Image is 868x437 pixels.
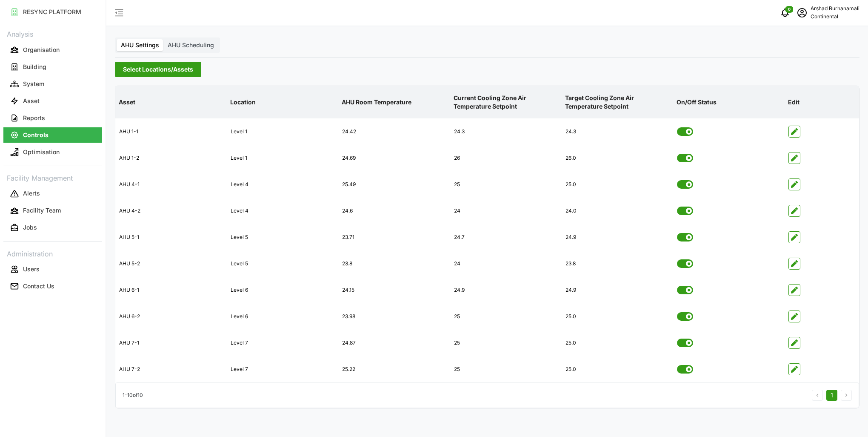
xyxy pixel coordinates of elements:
[227,306,338,327] div: Level 6
[3,247,102,259] p: Administration
[562,174,673,195] div: 25.0
[168,41,214,49] span: AHU Scheduling
[3,186,102,201] button: Alerts
[788,6,791,12] span: 0
[227,174,338,195] div: Level 4
[451,121,561,142] div: 24.3
[23,265,40,273] p: Users
[227,280,338,301] div: Level 6
[227,201,338,221] div: Level 4
[811,5,859,13] p: Arshad Burhanamali
[3,75,102,92] a: System
[116,333,226,354] div: AHU 7-1
[451,201,561,221] div: 24
[3,76,102,92] button: System
[3,4,102,20] button: RESYNC PLATFORM
[339,174,449,195] div: 25.49
[23,282,54,290] p: Contact Us
[115,62,201,77] button: Select Locations/Assets
[451,333,561,354] div: 25
[116,148,226,169] div: AHU 1-2
[3,3,102,20] a: RESYNC PLATFORM
[116,306,226,327] div: AHU 6-2
[227,359,338,380] div: Level 7
[339,333,449,354] div: 24.87
[3,126,102,144] a: Controls
[777,4,794,21] button: notifications
[562,359,673,380] div: 25.0
[451,227,561,248] div: 24.7
[339,306,449,327] div: 23.98
[339,359,449,380] div: 25.22
[23,223,37,232] p: Jobs
[116,174,226,195] div: AHU 4-1
[121,41,159,49] span: AHU Settings
[562,253,673,274] div: 23.8
[3,92,102,109] a: Asset
[3,93,102,109] button: Asset
[451,280,561,301] div: 24.9
[3,144,102,161] a: Optimisation
[116,201,226,221] div: AHU 4-2
[116,253,226,274] div: AHU 5-2
[23,189,40,198] p: Alerts
[23,97,40,105] p: Asset
[339,253,449,274] div: 23.8
[675,91,783,113] p: On/Off Status
[3,261,102,278] a: Users
[116,121,226,142] div: AHU 1-1
[23,114,45,122] p: Reports
[339,121,449,142] div: 24.42
[23,8,81,16] p: RESYNC PLATFORM
[340,91,448,113] p: AHU Room Temperature
[116,359,226,380] div: AHU 7-2
[3,220,102,236] button: Jobs
[451,306,561,327] div: 25
[23,46,60,54] p: Organisation
[826,390,837,401] button: 1
[227,121,338,142] div: Level 1
[227,227,338,248] div: Level 5
[3,59,102,75] button: Building
[3,219,102,236] a: Jobs
[339,201,449,221] div: 24.6
[3,41,102,58] a: Organisation
[451,253,561,274] div: 24
[3,110,102,126] button: Reports
[562,121,673,142] div: 24.3
[786,91,857,113] p: Edit
[123,391,143,400] p: 1 - 10 of 10
[227,148,338,169] div: Level 1
[3,185,102,202] a: Alerts
[116,227,226,248] div: AHU 5-1
[451,359,561,380] div: 25
[227,253,338,274] div: Level 5
[23,206,61,215] p: Facility Team
[123,62,193,77] span: Select Locations/Assets
[227,333,338,354] div: Level 7
[3,262,102,277] button: Users
[562,333,673,354] div: 25.0
[3,144,102,160] button: Optimisation
[23,63,46,71] p: Building
[562,201,673,221] div: 24.0
[562,280,673,301] div: 24.9
[3,171,102,184] p: Facility Management
[794,4,811,21] button: schedule
[562,148,673,169] div: 26.0
[3,109,102,126] a: Reports
[3,279,102,294] button: Contact Us
[451,174,561,195] div: 25
[562,306,673,327] div: 25.0
[3,27,102,40] p: Analysis
[563,87,671,118] p: Target Cooling Zone Air Temperature Setpoint
[339,148,449,169] div: 24.69
[23,148,60,156] p: Optimisation
[228,91,337,113] p: Location
[562,227,673,248] div: 24.9
[117,91,225,113] p: Asset
[339,280,449,301] div: 24.15
[3,202,102,219] a: Facility Team
[452,87,560,118] p: Current Cooling Zone Air Temperature Setpoint
[23,131,49,139] p: Controls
